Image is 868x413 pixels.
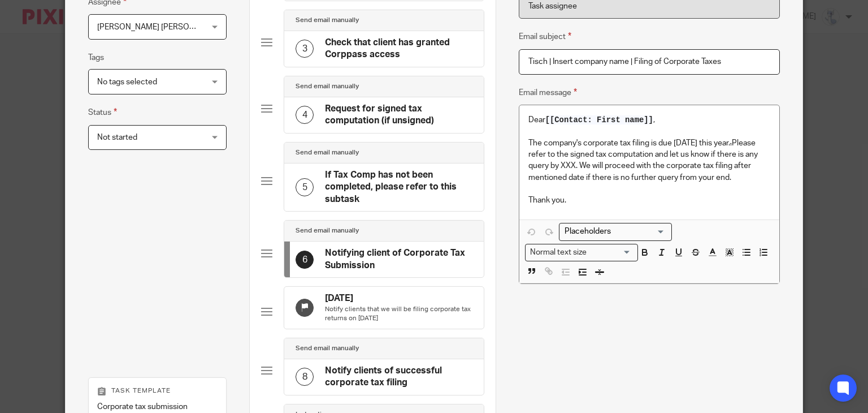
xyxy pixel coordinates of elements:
p: The company's corporate tax filing is due [DATE] this year. Please refer to the signed tax comput... [528,137,770,183]
h4: Send email manually [296,16,359,25]
h4: Notify clients of successful corporate tax filing [325,365,472,389]
h4: Request for signed tax computation (if unsigned) [325,103,472,127]
label: Status [88,106,117,119]
div: 4 [296,106,314,124]
s: . [730,139,732,147]
input: Subject [519,49,780,75]
h4: Send email manually [296,148,359,157]
p: Thank you. [528,195,770,206]
span: No tags selected [97,78,157,86]
p: Notify clients that we will be filing corporate tax returns on [DATE] [325,305,472,323]
div: Placeholders [559,223,672,240]
h4: Notifying client of Corporate Tax Submission [325,247,472,272]
div: 5 [296,178,314,196]
input: Search for option [561,226,665,238]
span: Not started [97,134,137,141]
h4: Send email manually [296,82,359,91]
span: [PERSON_NAME] [PERSON_NAME] [97,23,223,31]
p: Corporate tax submission [97,401,218,412]
h4: [DATE] [325,292,472,304]
div: Text styles [525,244,638,261]
h4: If Tax Comp has not been completed, please refer to this subtask [325,169,472,205]
h4: Send email manually [296,344,359,353]
input: Search for option [591,247,631,259]
div: 6 [296,251,314,269]
label: Email subject [519,30,571,43]
h4: Send email manually [296,226,359,235]
h4: Check that client has granted Corppass access [325,37,472,61]
div: 8 [296,368,314,386]
label: Email message [519,86,577,99]
div: Search for option [559,223,672,240]
div: 3 [296,40,314,58]
p: Dear , [528,114,770,126]
span: [[Contact: First name]] [545,115,653,124]
p: Task template [97,386,218,395]
label: Tags [88,52,104,63]
div: Search for option [525,244,638,261]
span: Normal text size [528,247,589,259]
